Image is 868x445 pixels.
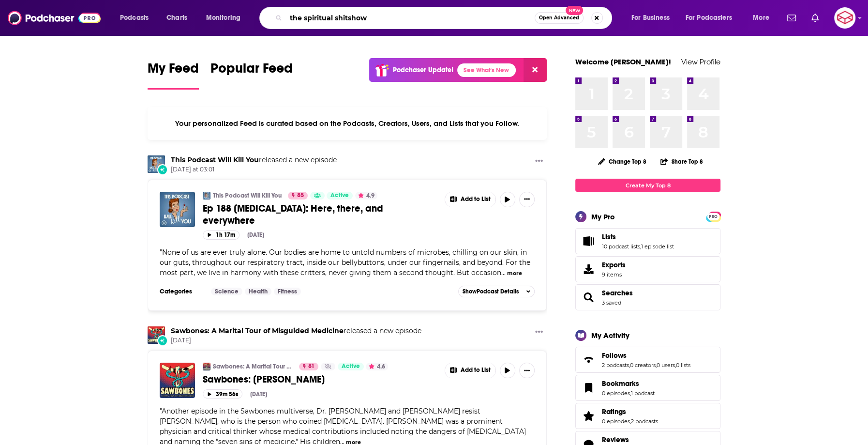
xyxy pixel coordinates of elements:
[641,243,674,250] a: 1 episode list
[681,57,720,66] a: View Profile
[592,155,652,168] button: Change Top 8
[602,362,629,368] a: 2 podcasts
[834,7,855,29] button: Show profile menu
[531,155,547,168] button: Show More Button
[148,155,165,173] img: This Podcast Will Kill You
[531,326,547,338] button: Show More Button
[148,60,199,90] a: My Feed
[679,10,746,26] button: open menu
[640,243,641,250] span: ,
[203,373,438,385] a: Sawbones: [PERSON_NAME]
[591,331,629,340] div: My Activity
[602,232,674,241] a: Lists
[461,196,491,203] span: Add to List
[213,363,293,370] a: Sawbones: A Marital Tour of Misguided Medicine
[330,191,349,200] span: Active
[707,213,719,220] a: PRO
[160,10,193,26] a: Charts
[355,192,377,199] button: 4.9
[393,66,453,74] p: Podchaser Update!
[445,192,495,207] button: Show More Button
[342,362,360,371] span: Active
[457,63,516,77] a: See What's New
[602,407,658,416] a: Ratings
[166,11,187,25] span: Charts
[210,60,293,90] a: Popular Feed
[199,10,253,26] button: open menu
[602,407,626,416] span: Ratings
[445,363,495,378] button: Show More Button
[602,351,627,360] span: Follows
[579,262,598,276] span: Exports
[286,10,535,26] input: Search podcasts, credits, & more...
[211,288,242,295] a: Science
[676,362,690,368] a: 0 lists
[120,11,149,25] span: Podcasts
[631,418,658,425] a: 2 podcasts
[535,12,584,24] button: Open AdvancedNew
[308,362,314,371] span: 81
[8,9,101,27] img: Podchaser - Follow, Share and Rate Podcasts
[625,10,682,26] button: open menu
[602,379,655,388] a: Bookmarks
[575,228,720,254] span: Lists
[753,11,769,25] span: More
[203,373,325,385] span: Sawbones: [PERSON_NAME]
[274,288,301,295] a: Fitness
[461,367,491,374] span: Add to List
[631,390,655,397] a: 1 podcast
[631,11,670,25] span: For Business
[602,435,658,444] a: Reviews
[203,389,242,399] button: 39m 56s
[206,11,240,25] span: Monitoring
[602,390,630,397] a: 0 episodes
[327,192,353,199] a: Active
[519,363,535,378] button: Show More Button
[630,418,631,425] span: ,
[160,248,530,277] span: "
[148,326,165,344] a: Sawbones: A Marital Tour of Misguided Medicine
[458,286,535,297] button: ShowPodcast Details
[630,390,631,397] span: ,
[675,362,676,368] span: ,
[160,288,203,295] h3: Categories
[602,351,690,360] a: Follows
[297,191,304,200] span: 85
[507,269,522,277] button: more
[113,10,161,26] button: open menu
[299,363,318,370] a: 81
[602,232,616,241] span: Lists
[602,243,640,250] a: 10 podcast lists
[783,10,800,26] a: Show notifications dropdown
[575,256,720,282] a: Exports
[250,391,267,398] div: [DATE]
[171,326,344,335] a: Sawbones: A Marital Tour of Misguided Medicine
[808,10,823,26] a: Show notifications dropdown
[203,202,383,227] span: Ep 188 [MEDICAL_DATA]: Here, there, and everywhere
[203,363,210,370] a: Sawbones: A Marital Tour of Misguided Medicine
[566,6,583,15] span: New
[148,60,199,82] span: My Feed
[834,7,855,29] span: Logged in as callista
[366,363,388,370] button: 4.6
[171,155,337,165] h3: released a new episode
[171,326,421,336] h3: released a new episode
[579,381,598,395] a: Bookmarks
[575,179,720,192] a: Create My Top 8
[602,271,626,278] span: 9 items
[519,192,535,207] button: Show More Button
[575,347,720,373] span: Follows
[579,234,598,248] a: Lists
[463,288,519,295] span: Show Podcast Details
[157,164,168,175] div: New Episode
[288,192,308,199] a: 85
[591,212,615,221] div: My Pro
[602,299,621,306] a: 3 saved
[160,192,195,227] img: Ep 188 Candida yeast: Here, there, and everywhere
[203,192,210,199] img: This Podcast Will Kill You
[160,363,195,398] img: Sawbones: Dr. Asher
